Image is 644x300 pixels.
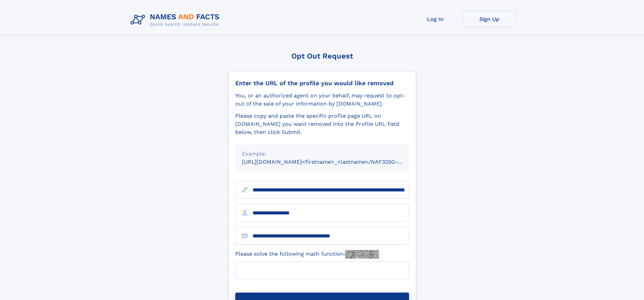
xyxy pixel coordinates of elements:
[228,52,416,60] div: Opt Out Request
[462,11,517,27] a: Sign Up
[242,159,422,165] small: [URL][DOMAIN_NAME]<firstname>_<lastname>/NAF325G-xxxxxxxx
[242,150,402,158] div: Example:
[235,79,409,87] div: Enter the URL of the profile you would like removed
[235,250,379,259] label: Please solve the following math function:
[408,11,462,27] a: Log In
[235,92,409,108] div: You, or an authorized agent on your behalf, may request to opt-out of the sale of your informatio...
[128,11,225,29] img: Logo Names and Facts
[235,112,409,136] div: Please copy and paste the specific profile page URL on [DOMAIN_NAME] you want removed into the Pr...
